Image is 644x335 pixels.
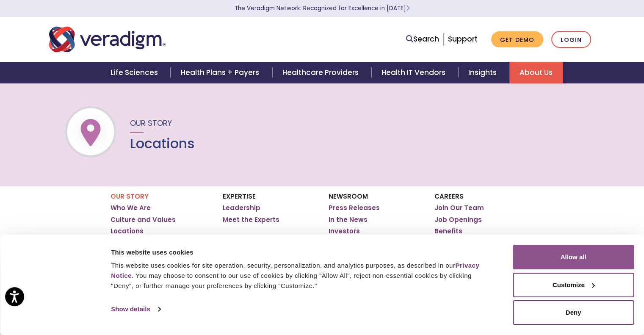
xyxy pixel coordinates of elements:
a: In the News [329,216,368,224]
div: This website uses cookies [111,247,494,257]
button: Deny [513,300,634,325]
a: Meet the Experts [223,216,279,224]
a: Investors [329,227,360,235]
a: Job Openings [434,216,482,224]
a: The Veradigm Network: Recognized for Excellence in [DATE]Learn More [235,4,410,12]
a: Health IT Vendors [371,62,458,83]
a: Benefits [434,227,462,235]
a: Insights [458,62,509,83]
h1: Locations [130,136,195,152]
a: Show details [111,303,160,316]
a: Leadership [223,204,260,212]
a: Search [406,33,439,45]
a: Culture and Values [111,216,176,224]
a: Health Plans + Payers [171,62,272,83]
div: This website uses cookies for site operation, security, personalization, and analytics purposes, ... [111,260,494,291]
a: Life Sciences [100,62,171,83]
a: Healthcare Providers [272,62,371,83]
a: Join Our Team [434,204,484,212]
a: Get Demo [491,31,543,48]
button: Allow all [513,245,634,269]
a: Locations [111,227,144,235]
button: Customize [513,273,634,297]
a: Press Releases [329,204,380,212]
a: Login [551,31,591,48]
a: Who We Are [111,204,151,212]
span: Our Story [130,118,172,128]
img: Veradigm logo [49,25,166,53]
a: Support [448,34,478,44]
span: Learn More [406,4,410,12]
a: About Us [509,62,563,83]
